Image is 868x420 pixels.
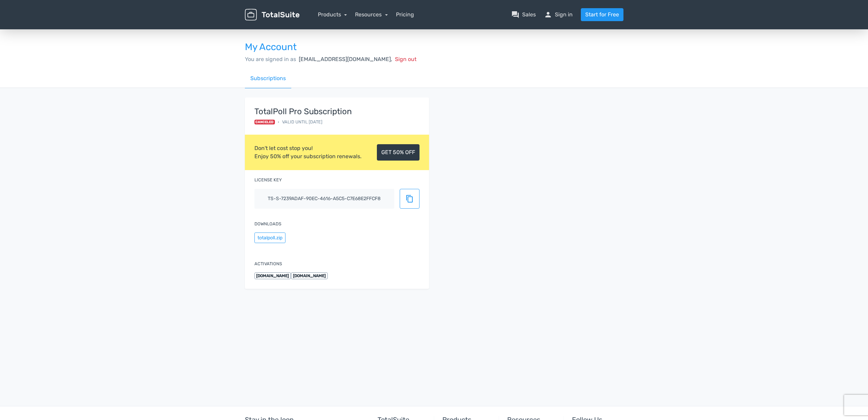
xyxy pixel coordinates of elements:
a: GET 50% OFF [377,144,420,161]
span: person [544,11,552,19]
span: • [278,119,279,125]
span: [DOMAIN_NAME] [254,272,291,279]
button: content_copy [400,189,420,209]
span: content_copy [406,195,414,203]
a: question_answerSales [511,11,536,19]
button: totalpoll.zip [254,232,285,243]
label: Activations [254,260,282,267]
span: question_answer [511,11,519,19]
a: Resources [355,11,388,18]
label: Downloads [254,221,281,227]
a: Pricing [396,11,414,19]
span: You are signed in as [245,56,296,62]
div: Don't let cost stop you! Enjoy 50% off your subscription renewals. [254,144,362,161]
span: Canceled [254,120,275,124]
a: personSign in [544,11,573,19]
strong: TotalPoll Pro Subscription [254,107,352,116]
img: TotalSuite for WordPress [245,9,299,21]
a: Start for Free [581,8,623,21]
a: Products [318,11,347,18]
span: [EMAIL_ADDRESS][DOMAIN_NAME], [299,56,392,62]
span: Sign out [395,56,416,62]
a: Subscriptions [245,69,291,88]
span: [DOMAIN_NAME] [291,272,328,279]
h3: My Account [245,42,623,52]
span: Valid until [DATE] [282,119,322,125]
label: License key [254,177,282,183]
